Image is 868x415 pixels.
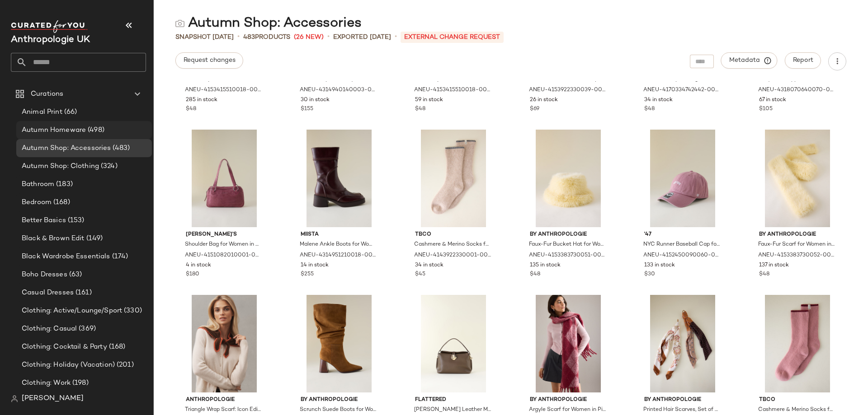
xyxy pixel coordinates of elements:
[793,57,813,64] span: Report
[300,406,377,414] span: Scrunch Suede Boots for Women in Green, Leather/Rubber, Size 36 by Anthropologie
[186,261,211,270] span: 4 in stock
[300,252,377,260] span: ANEU-4314951210018-000-096
[759,261,789,270] span: 137 in stock
[22,360,115,370] span: Clothing: Holiday (Vacation)
[293,295,385,392] img: 4314638690027_026_e
[185,406,262,414] span: Triangle Wrap Scarf: Icon Edition for Women in Brown, Polyester/Nylon/Wool by Anthropologie
[644,231,721,239] span: '47
[529,241,606,249] span: Faux-Fur Bucket Hat for Women in Yellow, Polyester by Anthropologie
[530,105,539,113] span: $69
[643,406,720,414] span: Printed Hair Scarves, Set of 2 for Women, Polyester/Silk by Anthropologie
[175,19,184,28] img: svg%3e
[414,86,491,94] span: ANEU-4153415510018-000-061
[294,33,324,42] span: (26 New)
[185,241,262,249] span: Shoulder Bag for Women in Purple, Leather by [PERSON_NAME]'s at Anthropologie
[333,33,391,42] p: Exported [DATE]
[415,396,492,404] span: Flattered
[175,33,234,42] span: Snapshot [DATE]
[644,96,673,104] span: 34 in stock
[237,32,240,42] span: •
[110,252,128,262] span: (174)
[54,179,73,190] span: (183)
[637,130,728,227] img: 4152450090060_054_e
[293,130,385,227] img: 4314951210018_096_e
[414,241,491,249] span: Cashmere & Merino Socks for Women in Beige, Wool/Elastane/Cashmere by TBCo at Anthropologie
[759,396,836,404] span: TBCo
[111,143,130,154] span: (483)
[186,396,263,404] span: Anthropologie
[67,270,82,280] span: (63)
[643,241,720,249] span: NYC Runner Baseball Cap for Women in Purple, Cotton by '47 at Anthropologie
[22,270,67,280] span: Boho Dresses
[415,105,425,113] span: $48
[408,295,499,392] img: 4154084500004_036_e
[301,231,377,239] span: Miista
[300,241,377,249] span: Malene Ankle Boots for Women in Red, Leather/Rubber, Size 40 by Miista at Anthropologie
[243,33,290,42] div: Products
[22,342,107,352] span: Clothing: Cocktail & Party
[71,378,89,388] span: (198)
[99,161,118,172] span: (324)
[186,96,217,104] span: 285 in stock
[301,396,377,404] span: By Anthropologie
[62,107,77,117] span: (66)
[301,261,329,270] span: 14 in stock
[759,105,773,113] span: $105
[186,231,263,239] span: [PERSON_NAME]'s
[22,125,86,135] span: Autumn Homeware
[186,270,199,279] span: $180
[758,241,835,249] span: Faux-Fur Scarf for Women in Yellow, Polyester by Anthropologie
[243,34,255,41] span: 483
[408,130,499,227] img: 4143922330001_014_e
[11,20,88,33] img: cfy_white_logo.C9jOOHJF.svg
[77,324,96,334] span: (369)
[759,96,786,104] span: 67 in stock
[530,270,540,279] span: $48
[122,306,142,316] span: (330)
[186,105,196,113] span: $48
[185,86,262,94] span: ANEU-4153415510018-000-072
[183,57,236,64] span: Request changes
[785,52,821,69] button: Report
[415,270,425,279] span: $45
[752,295,843,392] img: 4143922330001_066_e
[644,396,721,404] span: By Anthropologie
[530,396,607,404] span: By Anthropologie
[758,406,835,414] span: Cashmere & Merino Socks for Women in Pink, Wool/Elastane/Cashmere by TBCo at Anthropologie
[523,295,614,392] img: 4153962200024_066_e4
[414,252,491,260] span: ANEU-4143922330001-000-014
[643,252,720,260] span: ANEU-4152450090060-000-054
[643,86,720,94] span: ANEU-4170334742442-000-060
[758,252,835,260] span: ANEU-4153383730052-000-073
[22,179,54,190] span: Bathroom
[115,360,134,370] span: (201)
[22,107,62,117] span: Animal Print
[529,86,606,94] span: ANEU-4153922330039-000-066
[175,14,362,33] div: Autumn Shop: Accessories
[22,161,99,172] span: Autumn Shop: Clothing
[22,378,71,388] span: Clothing: Work
[759,270,769,279] span: $48
[86,125,104,135] span: (498)
[179,130,270,227] img: 4151082010001_052_e
[721,52,778,69] button: Metadata
[185,252,262,260] span: ANEU-4151082010001-000-052
[415,261,443,270] span: 34 in stock
[395,32,397,42] span: •
[22,233,85,244] span: Black & Brown Edit
[31,89,63,99] span: Curations
[758,86,835,94] span: ANEU-4318070640070-000-016
[644,270,655,279] span: $30
[179,295,270,392] img: 102391869_021_p
[300,86,377,94] span: ANEU-4314940140003-000-023
[529,252,606,260] span: ANEU-4153383730051-000-073
[22,252,110,262] span: Black Wardrobe Essentials
[22,197,52,208] span: Bedroom
[66,215,85,226] span: (153)
[327,32,330,42] span: •
[529,406,606,414] span: Argyle Scarf for Women in Pink, Polyester by Anthropologie
[414,406,491,414] span: [PERSON_NAME] Leather Mini Crossbody Bag for Women in Beige, Polyester/Cotton/Leather by Flattere...
[752,130,843,227] img: 4153383730052_073_e
[22,143,111,154] span: Autumn Shop: Accessories
[401,32,504,43] p: External Change Request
